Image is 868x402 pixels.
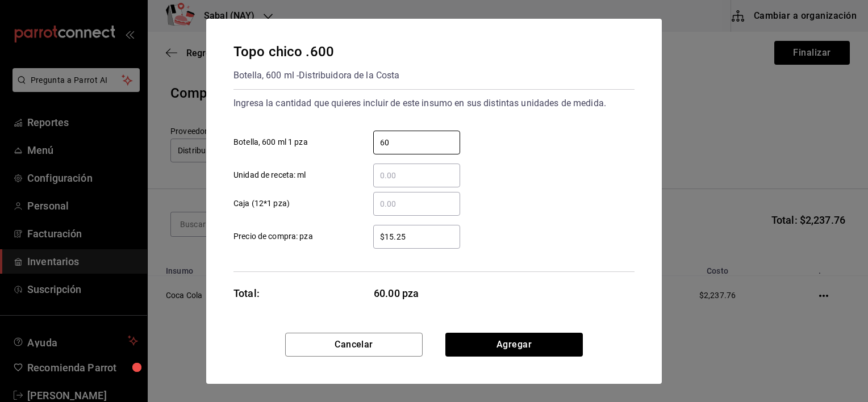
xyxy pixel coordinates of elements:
[373,136,460,149] input: Botella, 600 ml 1 pza
[233,169,306,181] span: Unidad de receta: ml
[373,230,460,244] input: Precio de compra: pza
[445,333,583,357] button: Agregar
[233,66,400,85] div: Botella, 600 ml - Distribuidora de la Costa
[233,41,400,62] div: Topo chico .600
[233,231,313,242] span: Precio de compra: pza
[285,333,423,357] button: Cancelar
[233,136,308,148] span: Botella, 600 ml 1 pza
[373,197,460,211] input: Caja (12*1 pza)
[233,286,260,301] div: Total:
[374,286,461,301] span: 60.00 pza
[233,94,635,112] div: Ingresa la cantidad que quieres incluir de este insumo en sus distintas unidades de medida.
[233,198,290,210] span: Caja (12*1 pza)
[373,169,460,182] input: Unidad de receta: ml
